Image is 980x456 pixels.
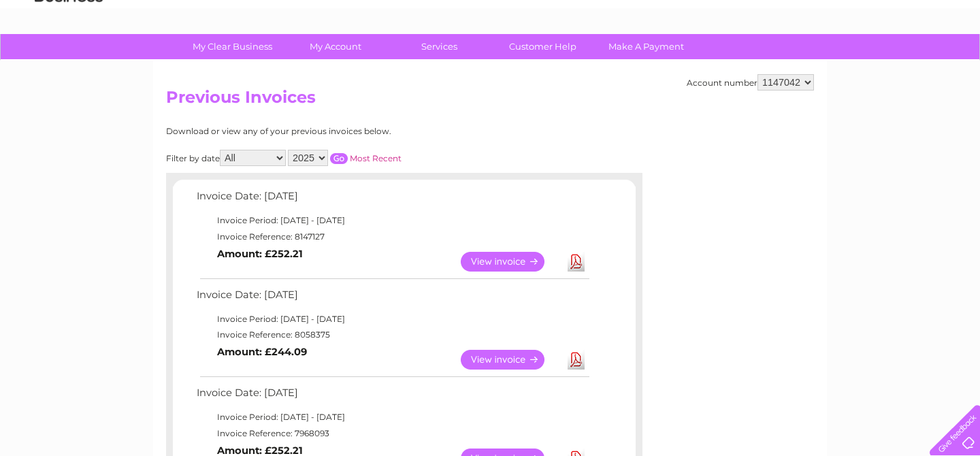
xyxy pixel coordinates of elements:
[193,286,591,311] td: Invoice Date: [DATE]
[217,248,303,260] b: Amount: £252.21
[774,58,804,68] a: Energy
[193,384,591,409] td: Invoice Date: [DATE]
[166,127,523,136] div: Download or view any of your previous invoices below.
[217,346,307,358] b: Amount: £244.09
[169,7,813,66] div: Clear Business is a trading name of Verastar Limited (registered in [GEOGRAPHIC_DATA] No. 3667643...
[193,409,591,425] td: Invoice Period: [DATE] - [DATE]
[487,34,599,59] a: Customer Help
[193,212,591,229] td: Invoice Period: [DATE] - [DATE]
[193,425,591,442] td: Invoice Reference: 7968093
[193,187,591,212] td: Invoice Date: [DATE]
[461,350,561,370] a: View
[166,150,523,166] div: Filter by date
[723,7,817,24] a: 0333 014 3131
[193,311,591,327] td: Invoice Period: [DATE] - [DATE]
[813,58,853,68] a: Telecoms
[176,34,289,59] a: My Clear Business
[193,229,591,245] td: Invoice Reference: 8147127
[461,252,561,272] a: View
[862,58,881,68] a: Blog
[383,34,495,59] a: Services
[280,34,392,59] a: My Account
[687,74,814,91] div: Account number
[740,58,766,68] a: Water
[568,350,585,370] a: Download
[889,58,923,68] a: Contact
[193,327,591,343] td: Invoice Reference: 8058375
[590,34,702,59] a: Make A Payment
[350,153,402,163] a: Most Recent
[935,58,967,68] a: Log out
[568,252,585,272] a: Download
[34,35,103,77] img: logo.png
[166,88,814,114] h2: Previous Invoices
